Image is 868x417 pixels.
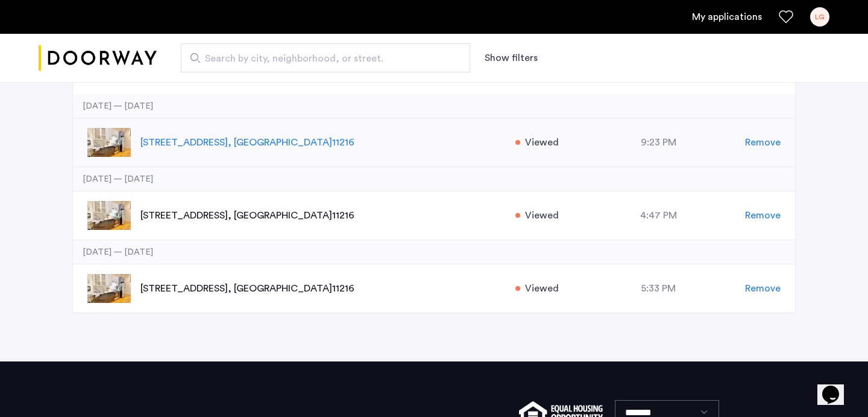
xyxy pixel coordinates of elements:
a: My application [692,10,762,24]
span: Viewed [525,281,559,296]
span: , [GEOGRAPHIC_DATA] [228,211,332,220]
img: apartment [87,274,131,303]
iframe: chat widget [817,369,856,405]
button: Show or hide filters [485,51,538,65]
img: logo [39,36,157,81]
div: 4:47 PM [572,208,746,223]
a: Favorites [779,10,793,24]
div: [DATE] — [DATE] [73,240,795,264]
span: Remove [745,208,781,223]
img: apartment [87,128,131,157]
span: Viewed [525,135,559,150]
p: [STREET_ADDRESS] 11216 [140,208,503,223]
span: , [GEOGRAPHIC_DATA] [228,284,332,293]
div: [DATE] — [DATE] [73,167,795,191]
p: [STREET_ADDRESS] 11216 [140,135,503,150]
span: Remove [745,281,781,296]
div: LG [810,7,829,27]
div: 5:33 PM [572,281,746,296]
div: [DATE] — [DATE] [73,94,795,118]
div: 9:23 PM [572,135,746,150]
span: Remove [745,135,781,150]
p: [STREET_ADDRESS] 11216 [140,281,503,296]
span: , [GEOGRAPHIC_DATA] [228,138,332,147]
img: apartment [87,201,131,230]
span: Search by city, neighborhood, or street. [205,51,436,66]
input: Apartment Search [181,43,470,72]
span: Viewed [525,208,559,223]
a: Cazamio logo [39,36,157,81]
